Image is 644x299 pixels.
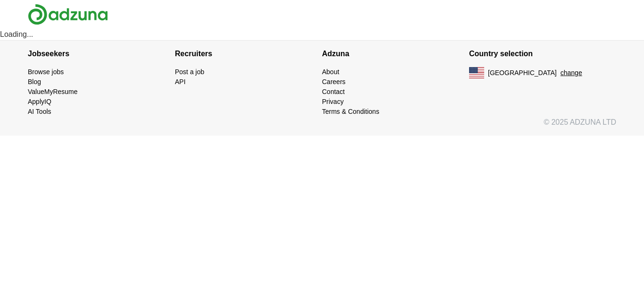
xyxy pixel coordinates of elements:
[322,98,344,105] a: Privacy
[28,78,41,85] a: Blog
[561,68,582,78] button: change
[488,68,557,78] span: [GEOGRAPHIC_DATA]
[175,78,186,85] a: API
[28,68,64,76] a: Browse jobs
[322,68,339,76] a: About
[28,88,78,95] a: ValueMyResume
[469,41,616,67] h4: Country selection
[20,117,624,136] div: © 2025 ADZUNA LTD
[469,67,484,78] img: US flag
[175,68,204,76] a: Post a job
[28,4,108,25] img: Adzuna logo
[322,108,379,115] a: Terms & Conditions
[28,98,51,105] a: ApplyIQ
[28,108,51,115] a: AI Tools
[322,78,346,85] a: Careers
[322,88,345,95] a: Contact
